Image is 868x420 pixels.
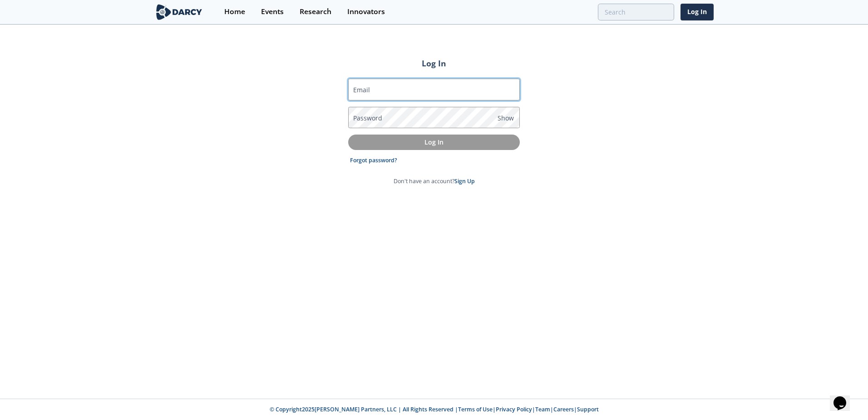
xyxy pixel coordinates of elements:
[577,405,599,413] a: Support
[394,177,475,185] p: Don't have an account?
[355,137,513,147] p: Log In
[261,8,284,15] div: Events
[535,405,550,413] a: Team
[598,4,674,20] input: Advanced Search
[98,405,770,414] p: © Copyright 2025 [PERSON_NAME] Partners, LLC | All Rights Reserved | | | | |
[348,57,520,69] h2: Log In
[353,85,370,95] label: Email
[224,8,245,15] div: Home
[300,8,331,15] div: Research
[496,405,532,413] a: Privacy Policy
[830,384,859,411] iframe: chat widget
[353,113,382,123] label: Password
[350,156,397,165] a: Forgot password?
[498,113,514,123] span: Show
[681,4,714,20] a: Log In
[553,405,574,413] a: Careers
[348,135,520,150] button: Log In
[458,405,493,413] a: Terms of Use
[347,8,385,15] div: Innovators
[154,4,204,20] img: logo-wide.svg
[454,177,475,185] a: Sign Up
